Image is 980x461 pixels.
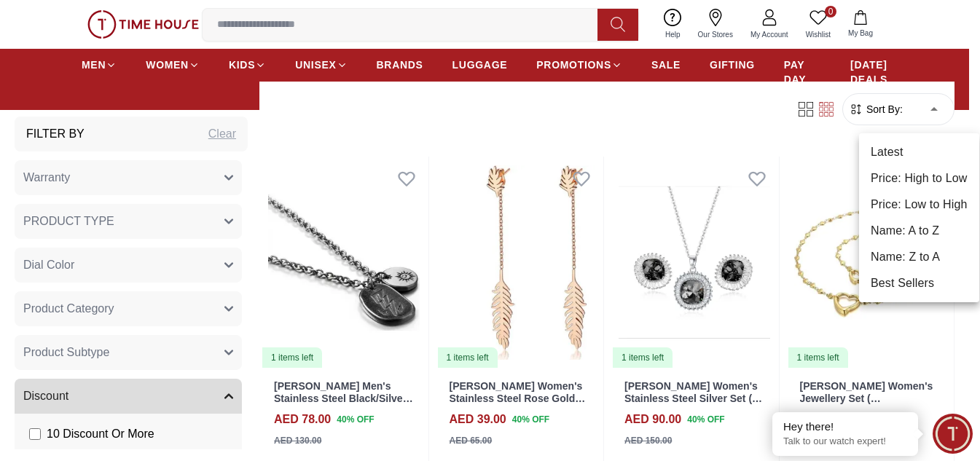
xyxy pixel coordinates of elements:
[859,244,979,270] li: Name: Z to A
[859,139,979,165] li: Latest
[859,270,979,296] li: Best Sellers
[933,414,973,454] div: Chat Widget
[859,218,979,244] li: Name: A to Z
[783,419,907,434] div: Hey there!
[783,436,907,448] p: Talk to our watch expert!
[859,165,979,192] li: Price: High to Low
[859,192,979,218] li: Price: Low to High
